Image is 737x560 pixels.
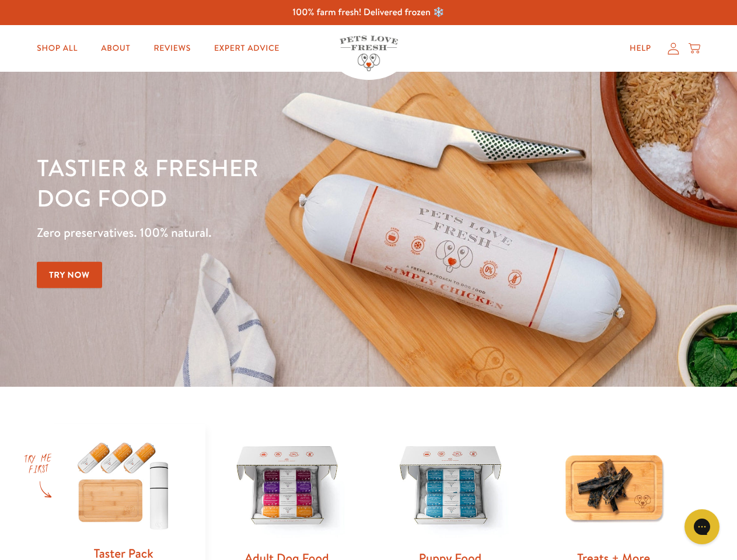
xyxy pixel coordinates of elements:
[340,36,398,71] img: Pets Love Fresh
[144,37,200,60] a: Reviews
[37,222,479,243] p: Zero preservatives. 100% natural.
[205,37,289,60] a: Expert Advice
[620,37,661,60] a: Help
[37,262,102,288] a: Try Now
[92,37,139,60] a: About
[37,152,479,213] h1: Tastier & fresher dog food
[679,505,725,548] iframe: Gorgias live chat messenger
[27,37,87,60] a: Shop All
